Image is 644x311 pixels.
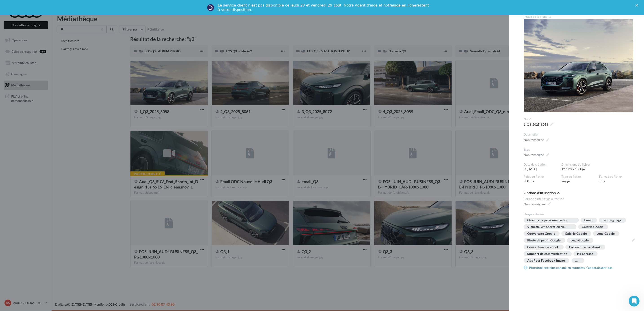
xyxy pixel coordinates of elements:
a: aide en ligne [393,3,416,7]
div: Galerie Google [565,232,587,235]
div: Usage autorisé [524,212,633,216]
div: Photo de profil Google [527,239,561,242]
div: Image [561,175,599,183]
div: Format du fichier [599,175,633,179]
div: Email [584,219,593,222]
div: Image de la vignette [524,15,633,19]
div: Couverture Facebook [527,245,559,249]
a: Pourquoi certains canaux ou supports n’apparaissent pas [524,265,614,270]
div: Non renseigné [524,153,544,157]
div: Poids du fichier [524,175,558,179]
iframe: Intercom live chat [629,296,640,307]
span: Non renseignée [524,201,551,207]
div: Logo Google [571,239,589,242]
div: Dimensions du fichier [561,163,633,167]
img: 1_Q3_2025_8058 [524,19,633,112]
div: Couverture Facebook [569,245,601,249]
div: Le service client n'est pas disponible ce jeudi 28 et vendredi 29 août. Notre Agent d'aide et not... [218,3,430,12]
span: Options d'utilisation [524,191,556,195]
span: 1_Q3_2025_8058 [524,121,554,128]
div: Type du fichier [561,175,595,179]
button: Options d'utilisation [524,191,560,196]
div: Période d’utilisation autorisée [524,197,633,201]
span: Non renseigné [524,137,549,143]
div: Support de communication [527,252,567,256]
div: Description [524,133,633,137]
div: le [DATE] [524,163,561,171]
div: 908 Ko [524,175,561,183]
div: Date de création [524,163,558,167]
span: Vignette kit-opération su... [527,225,572,228]
div: Galerie Google [582,225,604,229]
div: Fermer [635,4,640,7]
div: 1270px x 1080px [561,163,637,171]
span: Champs de personnalisatio... [527,219,574,222]
div: Couverture Google [527,232,555,235]
div: Landing page [602,219,622,222]
div: JPG [599,175,637,183]
div: Ads Post Facebook Image [527,259,565,262]
div: Pli adressé [577,252,593,256]
div: ... [572,258,584,263]
div: Tags [524,148,633,152]
div: Logo Google [597,232,615,235]
img: Profile image for Service-Client [207,4,214,11]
